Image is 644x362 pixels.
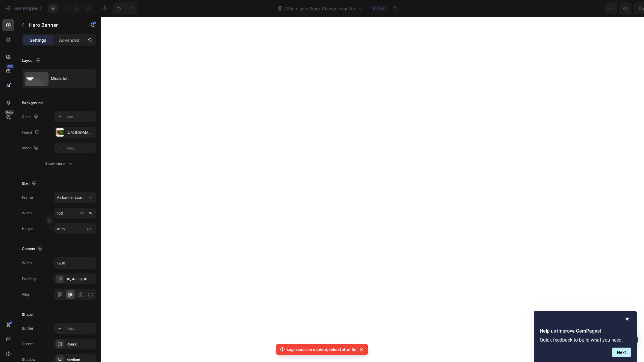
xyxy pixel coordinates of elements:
[22,180,38,188] div: Size
[59,37,79,43] p: Advanced
[45,161,73,167] div: Show more
[54,192,96,203] button: As banner source
[22,100,43,106] div: Background
[22,195,33,200] label: Frame
[66,276,95,282] div: 16, 48, 16, 16
[87,226,91,231] span: px
[4,110,14,115] div: Beta
[55,258,96,268] input: Auto
[22,326,34,331] div: Border
[22,292,30,297] div: Align
[2,2,45,14] button: 7
[39,5,42,12] p: 7
[66,130,95,135] div: [URL][DOMAIN_NAME]
[78,210,85,217] button: %
[540,315,631,357] div: Help us improve GemPages!
[29,21,80,29] p: Hero Banner
[22,312,33,317] div: Shape
[589,5,637,12] div: Upgrade to publish
[101,17,644,362] iframe: Design area
[22,57,42,65] div: Layout
[57,195,86,200] span: As banner source
[284,5,286,12] span: /
[22,341,34,347] div: Corner
[540,327,631,335] h2: Help us improve GemPages!
[6,64,14,69] div: 450
[22,210,32,216] label: Width
[80,210,84,216] div: px
[22,158,96,169] button: Show more
[287,346,356,352] p: Login session expired, reload after 5s
[66,342,95,347] div: Round
[540,337,631,343] p: Quick feedback to build what you need.
[113,2,137,14] div: Undo/Redo
[88,210,92,216] div: %
[377,6,386,11] span: Draft
[584,2,642,14] button: Upgrade to publish
[562,2,582,14] button: Save
[66,326,95,331] div: Add...
[22,226,33,231] label: Height
[567,6,577,11] span: Save
[51,72,87,86] div: Middle left
[22,276,36,282] div: Padding
[287,5,356,12] span: Share your Story, Change Your Life
[66,114,95,120] div: Add...
[22,113,40,121] div: Color
[22,260,32,266] div: Width
[54,208,96,219] input: px%
[612,348,631,357] button: Next question
[624,315,631,323] button: Hide survey
[22,128,41,137] div: Image
[66,146,95,151] div: Add...
[30,37,46,43] p: Settings
[22,245,44,253] div: Content
[87,210,94,217] button: px
[22,144,40,152] div: Video
[54,223,96,234] input: px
